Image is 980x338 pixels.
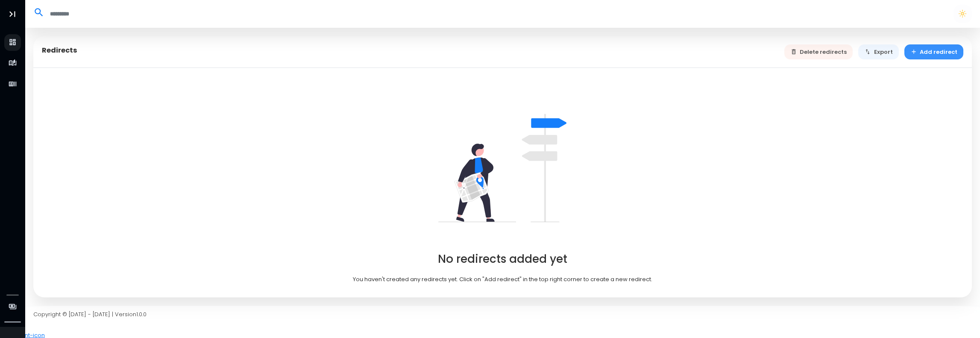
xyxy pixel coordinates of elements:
[438,253,567,266] h2: No redirects added yet
[353,275,652,284] p: You haven't created any redirects yet. Click on "Add redirect" in the top right corner to create ...
[33,310,147,318] span: Copyright © [DATE] - [DATE] | Version 1.0.0
[904,44,964,59] button: Add redirect
[4,6,21,22] button: Toggle Aside
[438,104,566,232] img: undraw_right_direction_tge8-82dba1b9.svg
[42,46,77,55] h5: Redirects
